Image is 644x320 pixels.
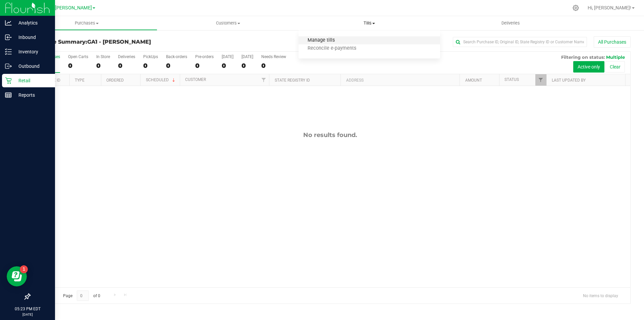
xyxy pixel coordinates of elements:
inline-svg: Retail [5,77,12,84]
p: Retail [12,77,52,85]
a: Ordered [106,78,124,83]
a: Purchases [16,16,157,30]
div: [DATE] [222,54,233,59]
inline-svg: Inventory [5,48,12,55]
a: Last Updated By [552,78,586,83]
div: Needs Review [261,54,286,59]
div: Back-orders [166,54,187,59]
p: [DATE] [3,312,52,317]
p: Inventory [12,48,52,56]
div: In Store [96,54,110,59]
input: Search Purchase ID, Original ID, State Registry ID or Customer Name... [453,37,587,47]
div: 0 [241,62,253,70]
inline-svg: Outbound [5,63,12,70]
div: 0 [96,62,110,70]
button: All Purchases [594,36,631,48]
a: Filter [535,74,546,86]
a: Deliveries [440,16,581,30]
p: Outbound [12,62,52,70]
span: Filtering on status: [561,54,605,60]
span: No items to display [578,290,624,301]
span: Hi, [PERSON_NAME]! [588,5,631,10]
span: Deliveries [492,20,529,26]
div: 0 [118,62,135,70]
div: Pre-orders [195,54,214,59]
span: GA1 - [PERSON_NAME] [42,5,92,11]
div: [DATE] [241,54,253,59]
inline-svg: Reports [5,92,12,98]
p: Analytics [12,19,52,27]
span: Reconcile e-payments [299,46,365,51]
div: Deliveries [118,54,135,59]
div: 0 [166,62,187,70]
div: 0 [195,62,214,70]
div: Open Carts [68,54,88,59]
a: Amount [465,78,482,83]
span: GA1 - [PERSON_NAME] [87,39,151,45]
a: Scheduled [146,78,176,82]
iframe: Resource center [7,266,27,286]
a: Customer [185,77,206,82]
a: Customers [157,16,299,30]
p: Reports [12,91,52,99]
a: Status [504,77,519,82]
div: No results found. [30,131,630,139]
inline-svg: Inbound [5,34,12,41]
div: PickUps [143,54,158,59]
button: Active only [573,61,604,73]
h3: Purchase Summary: [30,39,230,45]
p: 05:23 PM EDT [3,306,52,312]
div: Manage settings [572,5,580,11]
inline-svg: Analytics [5,19,12,26]
div: 0 [261,62,286,70]
div: 0 [68,62,88,70]
iframe: Resource center unread badge [20,265,28,273]
a: Type [75,78,85,83]
div: 0 [143,62,158,70]
a: Filter [258,74,269,86]
span: Tills [299,20,440,26]
span: Multiple [606,54,625,60]
a: State Registry ID [275,78,310,83]
a: Tills Manage tills Reconcile e-payments [299,16,440,30]
button: Clear [605,61,625,73]
th: Address [340,74,460,86]
span: Page of 0 [57,290,106,301]
span: Manage tills [299,38,344,43]
div: 0 [222,62,233,70]
span: Purchases [16,20,157,26]
span: Customers [158,20,298,26]
p: Inbound [12,33,52,41]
